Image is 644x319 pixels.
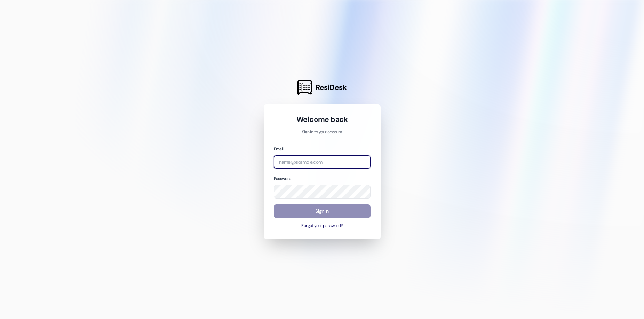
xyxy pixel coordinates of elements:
label: Password [274,176,292,181]
img: ResiDesk Logo [297,80,312,95]
label: Email [274,146,284,152]
p: Sign in to your account [274,129,371,135]
input: name@example.com [274,155,371,169]
button: Forgot your password? [274,223,371,229]
h1: Welcome back [274,115,371,124]
span: ResiDesk [316,83,347,92]
button: Sign In [274,204,371,218]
